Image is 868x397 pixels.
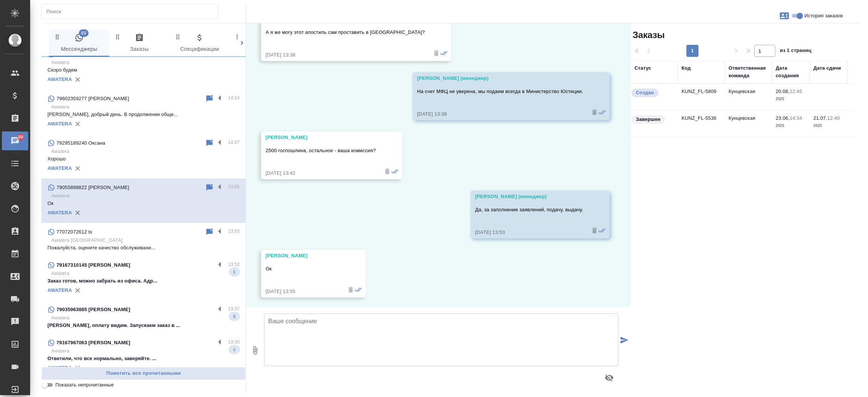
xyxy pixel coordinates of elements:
[41,256,246,301] div: 79167310145 [PERSON_NAME]13:52AwateraЗаказ готов, можно забрать из офиса. Адр...1AWATERA
[47,76,72,82] a: AWATERA
[57,95,129,102] p: 79602359277 [PERSON_NAME]
[72,118,83,130] button: Удалить привязку
[776,122,806,130] p: 2025
[228,261,240,268] p: 13:52
[790,89,802,94] p: 12:45
[72,163,83,174] button: Удалить привязку
[72,285,83,296] button: Удалить привязку
[72,362,83,374] button: Удалить привязку
[205,228,214,237] div: Пометить непрочитанным
[266,29,425,36] p: А я же могу этот апостиль сам проставить в [GEOGRAPHIC_DATA]?
[47,365,72,371] a: AWATERA
[417,75,583,82] div: [PERSON_NAME] (менеджер)
[47,355,240,362] p: Ответили, что все нормально, заверяйте. ...
[775,7,793,25] button: Заявки
[47,200,240,207] p: Ок
[266,288,339,295] div: [DATE] 13:55
[813,64,841,72] div: Дата сдачи
[41,223,246,256] div: 77072072612 tx13:53Awatera [GEOGRAPHIC_DATA]Пожалуйста, оцените качество обслуживани...
[776,95,806,103] p: 2025
[47,66,240,74] p: Скоро будем
[72,207,83,218] button: Удалить привязку
[266,51,425,59] div: [DATE] 13:38
[205,139,214,148] div: Пометить непрочитанным
[729,64,768,79] div: Ответственная команда
[46,369,241,378] span: Пометить все прочитанными
[41,367,246,380] button: Пометить все прочитанными
[228,94,240,102] p: 14:14
[678,111,725,137] td: KUNZ_FL-5536
[725,111,772,137] td: Кунцевская
[417,88,583,95] p: На счет МФЦ не уверена, мы подаем всегда в Министерство Юстиции.
[47,277,240,285] p: Заказ готов, можно забрать из офиса. Адр...
[634,64,651,72] div: Статус
[51,270,240,277] p: Awatera
[41,179,246,223] div: 79055898822 [PERSON_NAME]13:55AwateraОкAWATERA
[631,88,674,98] div: Выставляется автоматически при создании заказа
[228,228,240,235] p: 13:53
[636,89,654,96] p: Создан
[780,46,811,57] span: из 1 страниц
[266,147,376,154] p: 2500 госпошлина, остальное - ваша комиссия?
[475,193,583,200] div: [PERSON_NAME] (менеджер)
[678,84,725,110] td: KUNZ_FL-5809
[51,314,240,322] p: Awatera
[54,33,61,40] svg: Зажми и перетащи, чтобы поменять порядок вкладок
[417,110,583,118] div: [DATE] 13:38
[205,183,214,192] div: Пометить непрочитанным
[41,134,246,179] div: 79295189240 Оксана14:07AwateraХорошоAWATERA
[234,33,286,54] span: Клиенты
[51,347,240,355] p: Awatera
[57,261,130,269] p: 79167310145 [PERSON_NAME]
[47,244,240,252] p: Пожалуйста, оцените качество обслуживани...
[813,115,827,121] p: 21.07,
[41,45,246,90] div: 79651512017 Ашраф14:17AwateraСкоро будемAWATERA
[57,184,129,191] p: 79055898822 [PERSON_NAME]
[636,116,660,123] p: Завершен
[631,115,674,125] div: Выставляет КМ при направлении счета или после выполнения всех работ/сдачи заказа клиенту. Окончат...
[266,265,339,273] p: Ок
[228,338,240,346] p: 13:30
[41,334,246,378] div: 79167967063 [PERSON_NAME]13:30AwateraОтветили, что все нормально, заверяйте. ...1AWATERA
[235,33,242,40] svg: Зажми и перетащи, чтобы поменять порядок вкладок
[2,131,28,150] a: 89
[682,64,691,72] div: Код
[790,115,802,121] p: 14:34
[51,103,240,111] p: Awatera
[46,6,218,17] input: Поиск
[41,90,246,134] div: 79602359277 [PERSON_NAME]14:14Awatera[PERSON_NAME], добрый день. В продолжении обще...AWATERA
[266,252,339,260] div: [PERSON_NAME]
[776,115,790,121] p: 23.06,
[174,33,225,54] span: Спецификации
[205,94,214,103] div: Пометить непрочитанным
[47,111,240,118] p: [PERSON_NAME], добрый день. В продолжении обще...
[827,115,840,121] p: 12:40
[55,381,114,389] span: Показать непрочитанные
[57,139,105,147] p: 79295189240 Оксана
[776,89,790,94] p: 20.08,
[475,229,583,236] div: [DATE] 13:53
[776,64,806,79] div: Дата создания
[174,33,182,40] svg: Зажми и перетащи, чтобы поменять порядок вкладок
[475,206,583,214] p: Да, за заполнение заявлений, подачу, выдачу.
[51,237,240,244] p: Awatera [GEOGRAPHIC_DATA]
[47,155,240,163] p: Хорошо
[57,339,130,347] p: 79167967063 [PERSON_NAME]
[51,59,240,66] p: Awatera
[229,346,240,353] span: 1
[631,29,665,41] span: Заказы
[47,287,72,293] a: AWATERA
[228,183,240,191] p: 13:55
[79,29,89,37] span: 89
[813,122,844,130] p: 2025
[57,306,130,313] p: 79035963885 [PERSON_NAME]
[47,210,72,215] a: AWATERA
[228,305,240,313] p: 13:37
[114,33,165,54] span: Заказы
[804,12,843,20] span: История заказов
[600,369,618,387] button: Предпросмотр
[266,169,376,177] div: [DATE] 13:42
[57,228,92,236] p: 77072072612 tx
[229,268,240,276] span: 1
[47,322,240,329] p: [PERSON_NAME], оплату видим. Запускаем заказ в ...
